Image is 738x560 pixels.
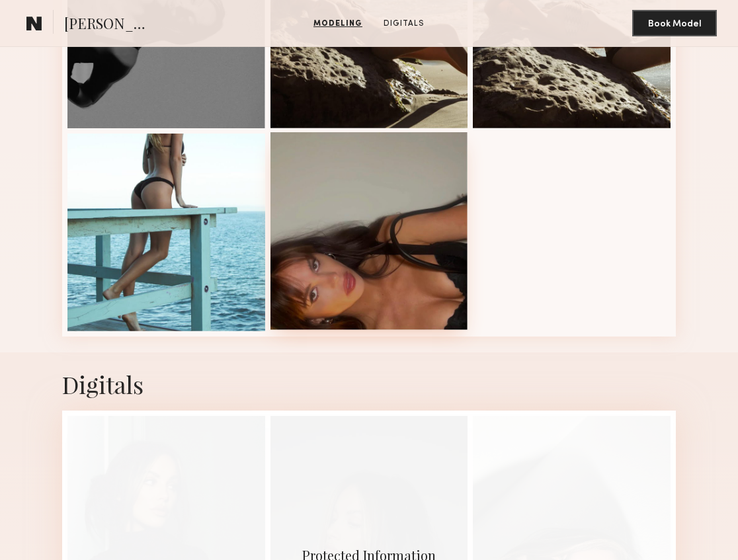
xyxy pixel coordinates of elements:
[378,18,430,30] a: Digitals
[308,18,368,30] a: Modeling
[632,17,717,28] a: Book Model
[62,368,676,400] div: Digitals
[632,10,717,36] button: Book Model
[64,13,156,36] span: [PERSON_NAME]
